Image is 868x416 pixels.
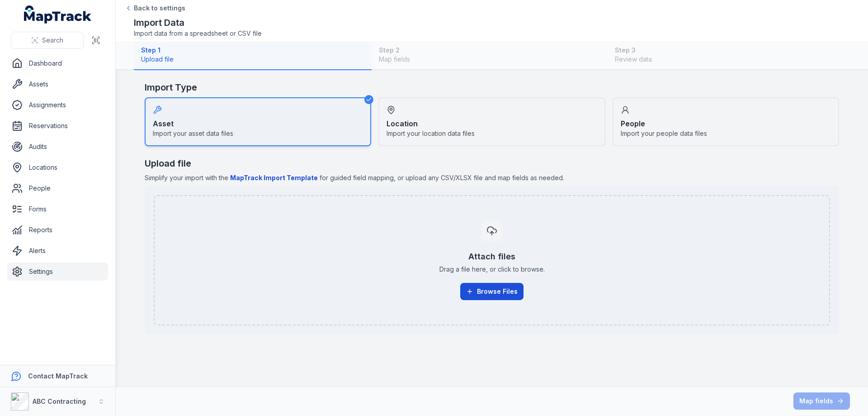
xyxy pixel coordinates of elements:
[42,36,63,45] span: Search
[621,129,707,138] span: Import your people data files
[145,157,839,170] h2: Upload file
[7,179,108,197] a: People
[134,16,262,29] h2: Import Data
[7,75,108,93] a: Assets
[134,4,185,13] span: Back to settings
[141,55,364,64] span: Upload file
[460,283,524,300] button: Browse Files
[7,117,108,135] a: Reservations
[7,54,108,72] a: Dashboard
[33,397,86,405] strong: ABC Contracting
[125,4,185,13] a: Back to settings
[24,5,92,24] a: MapTrack
[7,242,108,260] a: Alerts
[153,129,233,138] span: Import your asset data files
[134,29,262,38] span: Import data from a spreadsheet or CSV file
[468,250,515,263] h3: Attach files
[439,265,545,274] span: Drag a file here, or click to browse.
[7,263,108,281] a: Settings
[7,200,108,218] a: Forms
[141,46,364,55] strong: Step 1
[387,118,418,129] strong: Location
[621,118,645,129] strong: People
[387,129,475,138] span: Import your location data files
[230,174,318,182] b: MapTrack Import Template
[134,42,372,70] button: Step 1Upload file
[153,118,174,129] strong: Asset
[28,372,88,380] strong: Contact MapTrack
[7,138,108,156] a: Audits
[11,32,84,49] button: Search
[145,173,839,182] span: Simplify your import with the for guided field mapping, or upload any CSV/XLSX file and map field...
[7,221,108,239] a: Reports
[145,81,839,94] h2: Import Type
[7,158,108,177] a: Locations
[7,96,108,114] a: Assignments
